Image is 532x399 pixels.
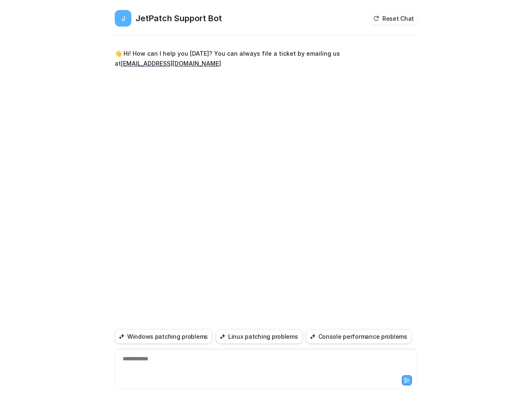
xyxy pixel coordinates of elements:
[115,329,212,344] button: Windows patching problems
[216,329,303,344] button: Linux patching problems
[135,12,222,24] h2: JetPatch Support Bot
[121,60,221,67] a: [EMAIL_ADDRESS][DOMAIN_NAME]
[115,10,131,27] span: J
[115,49,358,69] p: 👋 Hi! How can I help you [DATE]? You can always file a ticket by emailing us at
[371,12,417,25] button: Reset Chat
[306,329,412,344] button: Console performance problems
